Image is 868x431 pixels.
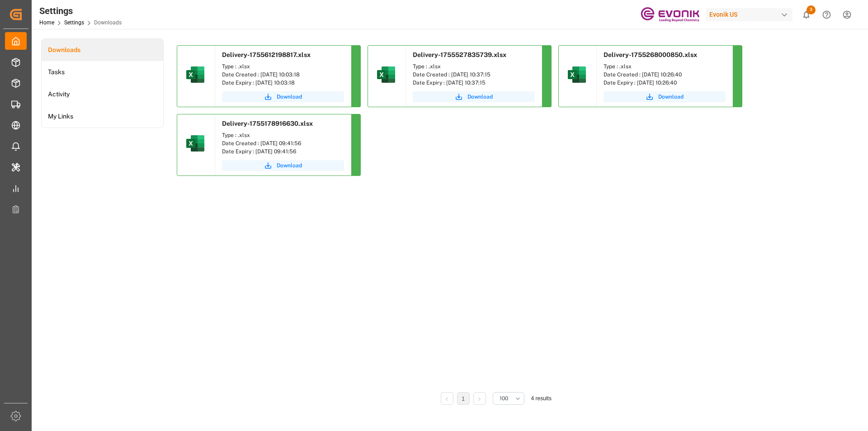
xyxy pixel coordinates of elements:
span: 3 [807,5,816,14]
button: Download [222,91,344,102]
div: Date Expiry : [DATE] 10:26:40 [604,79,726,87]
a: Downloads [42,39,163,61]
span: Delivery-1755527835739.xlsx [413,51,506,58]
div: Evonik US [706,8,793,21]
a: Settings [64,19,84,26]
span: Delivery-1755178916630.xlsx [222,120,313,127]
button: Help Center [816,5,837,25]
a: Activity [42,83,163,105]
span: Download [277,93,302,101]
span: 100 [500,394,508,403]
li: Previous Page [441,392,453,405]
img: microsoft-excel-2019--v1.png [566,64,588,85]
img: microsoft-excel-2019--v1.png [184,64,206,85]
a: 1 [462,396,465,402]
div: Date Created : [DATE] 10:37:15 [413,71,535,79]
button: Evonik US [706,6,796,23]
div: Type : .xlsx [604,62,726,71]
li: 1 [457,392,470,405]
div: Type : .xlsx [222,62,344,71]
div: Date Created : [DATE] 10:26:40 [604,71,726,79]
button: Download [222,160,344,171]
a: Home [39,19,54,26]
span: 4 results [531,395,552,402]
span: Download [658,93,684,101]
div: Date Expiry : [DATE] 09:41:56 [222,147,344,156]
span: Delivery-1755268000850.xlsx [604,51,697,58]
span: Download [277,161,302,170]
span: Download [467,93,493,101]
span: Delivery-1755612198817.xlsx [222,51,311,58]
img: Evonik-brand-mark-Deep-Purple-RGB.jpeg_1700498283.jpeg [641,7,699,23]
div: Settings [39,4,122,18]
div: Date Expiry : [DATE] 10:37:15 [413,79,535,87]
a: Tasks [42,61,163,83]
button: Download [413,91,535,102]
img: microsoft-excel-2019--v1.png [184,133,206,154]
div: Date Expiry : [DATE] 10:03:18 [222,79,344,87]
li: Next Page [473,392,486,405]
div: Type : .xlsx [413,62,535,71]
button: open menu [493,392,524,405]
img: microsoft-excel-2019--v1.png [375,64,397,85]
a: My Links [42,105,163,128]
div: Date Created : [DATE] 09:41:56 [222,139,344,147]
div: Date Created : [DATE] 10:03:18 [222,71,344,79]
div: Type : .xlsx [222,131,344,139]
button: show 3 new notifications [796,5,816,25]
button: Download [604,91,726,102]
